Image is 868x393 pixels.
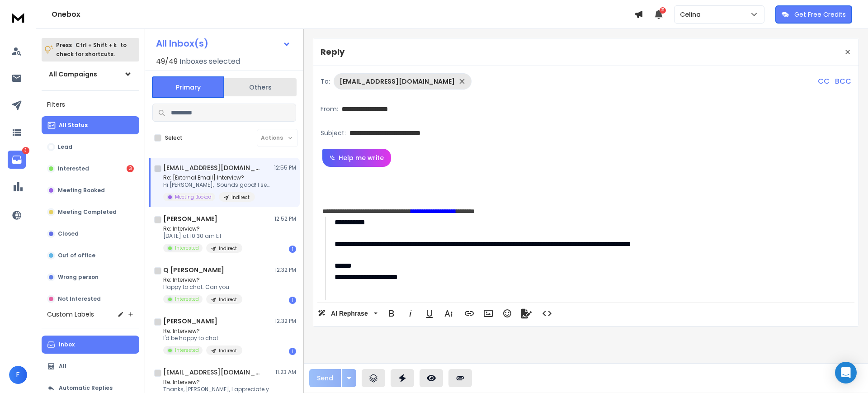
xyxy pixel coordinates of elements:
[461,304,478,322] button: Insert Link (Ctrl+K)
[835,362,857,384] div: Open Intercom Messenger
[835,76,851,87] p: BCC
[275,317,296,325] p: 12:32 PM
[179,56,240,67] h3: Inboxes selected
[274,164,296,171] p: 12:55 PM
[340,77,455,86] p: [EMAIL_ADDRESS][DOMAIN_NAME]
[59,122,88,129] p: All Status
[321,46,344,58] p: Reply
[42,203,139,221] button: Meeting Completed
[175,296,199,303] p: Interested
[127,165,134,172] div: 3
[163,225,242,232] p: Re: Interview?
[321,77,330,86] p: To:
[775,5,852,24] button: Get Free Credits
[42,246,139,265] button: Out of office
[163,317,217,326] h1: [PERSON_NAME]
[383,304,400,322] button: Bold (Ctrl+B)
[58,252,95,259] p: Out of office
[152,76,224,98] button: Primary
[42,290,139,308] button: Not Interested
[49,70,97,79] h1: All Campaigns
[42,268,139,286] button: Wrong person
[440,304,457,322] button: More Text
[58,208,117,216] p: Meeting Completed
[480,304,497,322] button: Insert Image (Ctrl+P)
[163,335,242,342] p: I'd be happy to chat.
[163,181,272,189] p: Hi [PERSON_NAME], Sounds good! I sent
[163,379,272,386] p: Re: Interview?
[163,284,242,291] p: Happy to chat. Can you
[289,297,296,304] div: 1
[58,143,72,151] p: Lead
[52,9,634,20] h1: Onebox
[42,160,139,178] button: Interested3
[175,347,199,354] p: Interested
[9,9,27,26] img: logo
[59,384,113,392] p: Automatic Replies
[156,56,178,67] span: 49 / 49
[163,265,224,275] h1: Q [PERSON_NAME]
[518,304,535,322] button: Signature
[329,310,370,317] span: AI Rephrase
[42,357,139,375] button: All
[9,366,27,384] button: F
[42,138,139,156] button: Lead
[163,386,272,393] p: Thanks, [PERSON_NAME], I appreciate your
[42,336,139,354] button: Inbox
[275,369,296,376] p: 11:23 AM
[316,304,379,322] button: AI Rephrase
[499,304,516,322] button: Emoticons
[322,149,391,167] button: Help me write
[219,296,237,303] p: Indirect
[59,341,75,348] p: Inbox
[224,77,297,97] button: Others
[219,245,237,252] p: Indirect
[156,39,208,48] h1: All Inbox(s)
[794,10,846,19] p: Get Free Credits
[660,7,666,14] span: 21
[680,10,704,19] p: Celina
[58,230,79,237] p: Closed
[58,187,105,194] p: Meeting Booked
[42,98,139,111] h3: Filters
[163,174,272,181] p: Re: [External Email] Interview?
[175,194,212,200] p: Meeting Booked
[163,163,263,172] h1: [EMAIL_ADDRESS][DOMAIN_NAME]
[219,347,237,354] p: Indirect
[149,34,298,52] button: All Inbox(s)
[42,181,139,199] button: Meeting Booked
[275,266,296,274] p: 12:32 PM
[163,232,242,240] p: [DATE] at 10:30 am ET
[421,304,438,322] button: Underline (Ctrl+U)
[402,304,419,322] button: Italic (Ctrl+I)
[818,76,830,87] p: CC
[274,215,296,223] p: 12:52 PM
[56,41,127,59] p: Press to check for shortcuts.
[74,40,118,50] span: Ctrl + Shift + k
[163,276,242,284] p: Re: Interview?
[42,65,139,83] button: All Campaigns
[59,363,66,370] p: All
[321,104,338,114] p: From:
[8,151,26,169] a: 3
[47,310,94,319] h3: Custom Labels
[321,128,346,137] p: Subject:
[538,304,556,322] button: Code View
[163,368,263,377] h1: [EMAIL_ADDRESS][DOMAIN_NAME]
[175,245,199,251] p: Interested
[58,274,99,281] p: Wrong person
[165,134,183,142] label: Select
[58,295,101,303] p: Not Interested
[22,147,29,154] p: 3
[42,116,139,134] button: All Status
[163,214,217,223] h1: [PERSON_NAME]
[231,194,250,201] p: Indirect
[42,225,139,243] button: Closed
[289,348,296,355] div: 1
[58,165,89,172] p: Interested
[163,327,242,335] p: Re: Interview?
[289,246,296,253] div: 1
